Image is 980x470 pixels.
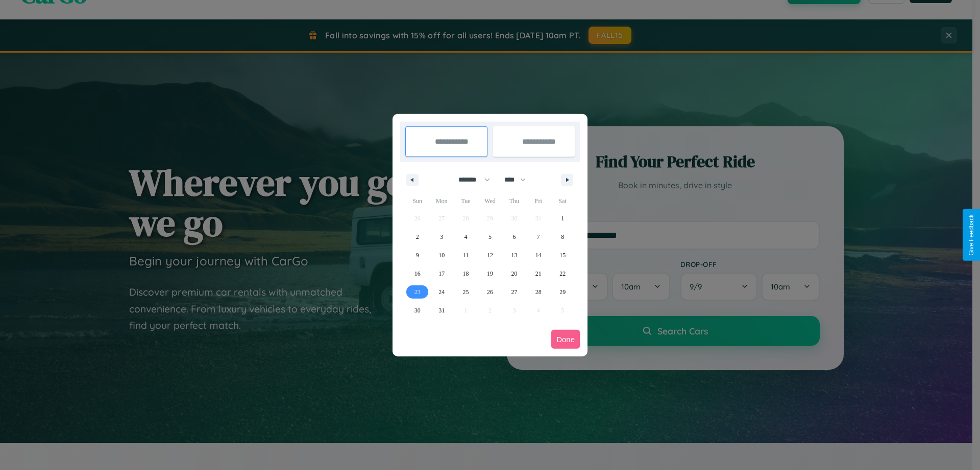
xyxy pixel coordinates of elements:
button: 4 [454,228,478,246]
button: 11 [454,246,478,264]
span: Mon [429,193,453,209]
button: 25 [454,283,478,301]
button: 5 [478,228,502,246]
span: 28 [535,283,542,301]
button: 7 [526,228,550,246]
button: 14 [526,246,550,264]
span: Sat [551,193,575,209]
span: 18 [463,264,469,283]
button: 3 [429,228,453,246]
div: Give Feedback [968,214,975,256]
button: 27 [502,283,526,301]
span: 17 [438,264,445,283]
span: 6 [512,228,516,246]
button: 12 [478,246,502,264]
span: Thu [502,193,526,209]
button: 23 [405,283,429,301]
button: 6 [502,228,526,246]
button: 2 [405,228,429,246]
button: Done [551,330,580,349]
button: 30 [405,301,429,320]
button: 29 [551,283,575,301]
span: 14 [535,246,542,264]
button: 18 [454,264,478,283]
span: 27 [511,283,517,301]
span: 19 [487,264,493,283]
span: 1 [561,209,564,228]
span: Tue [454,193,478,209]
button: 21 [526,264,550,283]
span: 12 [487,246,493,264]
span: 31 [438,301,445,320]
span: Fri [526,193,550,209]
button: 17 [429,264,453,283]
button: 19 [478,264,502,283]
span: 22 [559,264,566,283]
span: 25 [463,283,469,301]
button: 16 [405,264,429,283]
button: 1 [551,209,575,228]
span: 8 [561,228,564,246]
span: 20 [511,264,517,283]
span: 10 [438,246,445,264]
span: Sun [405,193,429,209]
span: Wed [478,193,502,209]
button: 24 [429,283,453,301]
button: 8 [551,228,575,246]
span: 30 [414,301,421,320]
span: 23 [414,283,421,301]
span: 29 [559,283,566,301]
button: 20 [502,264,526,283]
span: 5 [488,228,492,246]
span: 9 [416,246,419,264]
span: 16 [414,264,421,283]
button: 31 [429,301,453,320]
span: 24 [438,283,445,301]
button: 28 [526,283,550,301]
button: 13 [502,246,526,264]
span: 7 [537,228,540,246]
span: 11 [463,246,469,264]
span: 13 [511,246,517,264]
span: 4 [464,228,468,246]
button: 26 [478,283,502,301]
button: 22 [551,264,575,283]
span: 21 [535,264,542,283]
span: 15 [559,246,566,264]
span: 2 [416,228,419,246]
button: 9 [405,246,429,264]
button: 10 [429,246,453,264]
button: 15 [551,246,575,264]
span: 26 [487,283,493,301]
span: 3 [440,228,443,246]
